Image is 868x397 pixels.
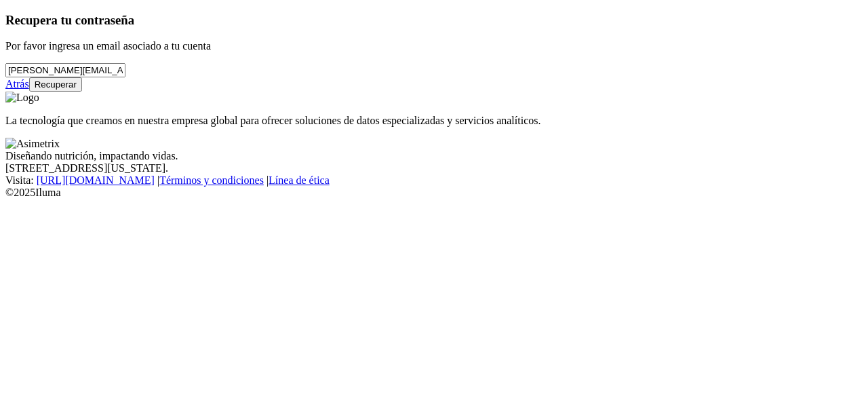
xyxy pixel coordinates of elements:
div: Visita : | | [5,174,863,187]
div: [STREET_ADDRESS][US_STATE]. [5,162,863,174]
div: © 2025 Iluma [5,187,863,199]
h3: Recupera tu contraseña [5,13,863,28]
a: Atrás [5,78,29,90]
a: Términos y condiciones [159,174,264,186]
p: Por favor ingresa un email asociado a tu cuenta [5,40,863,52]
a: [URL][DOMAIN_NAME] [37,174,155,186]
a: Línea de ética [269,174,330,186]
img: Asimetrix [5,138,60,150]
input: Tu correo [5,63,125,77]
div: Diseñando nutrición, impactando vidas. [5,150,863,162]
img: Logo [5,92,39,104]
p: La tecnología que creamos en nuestra empresa global para ofrecer soluciones de datos especializad... [5,115,863,127]
button: Recuperar [29,77,82,92]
